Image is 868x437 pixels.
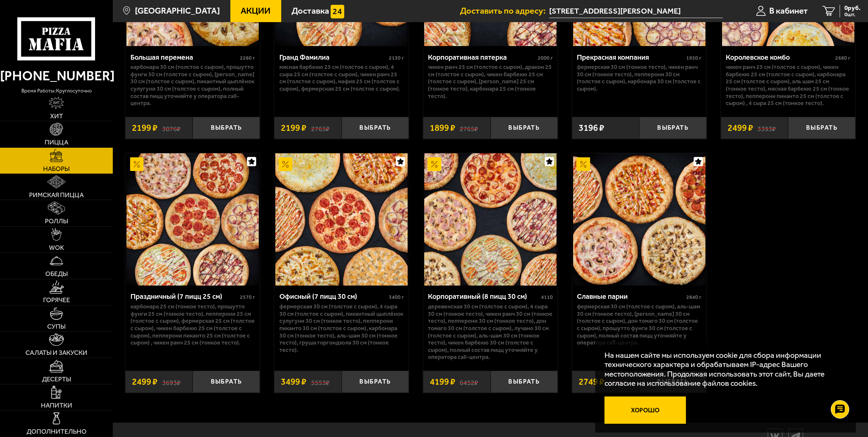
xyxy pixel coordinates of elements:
[42,376,71,383] span: Десерты
[460,377,478,387] s: 6452 ₽
[311,123,330,133] s: 2765 ₽
[389,294,404,300] span: 3400 г
[460,123,478,133] s: 2765 ₽
[130,292,238,301] div: Праздничный (7 пицц 25 см)
[686,294,701,300] span: 2840 г
[279,63,404,92] p: Мясная Барбекю 25 см (толстое с сыром), 4 сыра 25 см (толстое с сыром), Чикен Ранч 25 см (толстое...
[604,350,842,388] p: На нашем сайте мы используем cookie для сбора информации технического характера и обрабатываем IP...
[579,377,604,387] span: 2749 ₽
[428,53,536,62] div: Корпоративная пятерка
[130,63,255,107] p: Карбонара 30 см (толстое с сыром), Прошутто Фунги 30 см (толстое с сыром), [PERSON_NAME] 30 см (т...
[577,292,684,301] div: Славные парни
[424,153,557,286] img: Корпоративный (8 пицц 30 см)
[572,153,707,286] a: АкционныйСлавные парни
[292,7,329,15] span: Доставка
[769,7,808,15] span: В кабинет
[279,303,404,353] p: Фермерская 30 см (толстое с сыром), 4 сыра 30 см (толстое с сыром), Пикантный цыплёнок сулугуни 3...
[279,53,387,62] div: Гранд Фамилиа
[25,350,87,356] span: Салаты и закуски
[788,117,855,139] button: Выбрать
[577,63,701,92] p: Фермерская 30 см (тонкое тесто), Чикен Ранч 30 см (тонкое тесто), Пепперони 30 см (толстое с сыро...
[193,371,260,393] button: Выбрать
[423,153,558,286] a: АкционныйКорпоративный (8 пицц 30 см)
[281,123,306,133] span: 2199 ₽
[428,292,539,301] div: Корпоративный (8 пицц 30 см)
[844,12,861,17] span: 0 шт.
[726,53,833,62] div: Королевское комбо
[132,377,157,387] span: 2499 ₽
[576,157,590,171] img: Акционный
[43,166,70,172] span: Наборы
[577,303,701,346] p: Фермерская 30 см (толстое с сыром), Аль-Шам 30 см (тонкое тесто), [PERSON_NAME] 30 см (толстое с ...
[45,218,68,225] span: Роллы
[45,271,68,277] span: Обеды
[342,371,409,393] button: Выбрать
[577,53,684,62] div: Прекрасная компания
[686,55,701,61] span: 1950 г
[41,402,72,409] span: Напитки
[835,55,850,61] span: 2680 г
[460,7,549,15] span: Доставить по адресу:
[639,117,707,139] button: Выбрать
[27,429,87,435] span: Дополнительно
[844,5,861,11] span: 0 руб.
[45,139,68,146] span: Пицца
[49,245,64,251] span: WOK
[132,123,157,133] span: 2199 ₽
[549,4,723,18] span: Санкт-Петербург, улица Писарева, 18
[491,371,558,393] button: Выбрать
[47,324,66,330] span: Супы
[579,123,604,133] span: 3196 ₽
[125,153,260,286] a: АкционныйПраздничный (7 пицц 25 см)
[274,153,409,286] a: АкционныйОфисный (7 пицц 30 см)
[240,294,255,300] span: 2570 г
[389,55,404,61] span: 2130 г
[29,192,84,199] span: Римская пицца
[281,377,306,387] span: 3499 ₽
[430,123,455,133] span: 1899 ₽
[130,53,238,62] div: Большая перемена
[541,294,553,300] span: 4110
[573,153,705,286] img: Славные парни
[491,117,558,139] button: Выбрать
[241,7,271,15] span: Акции
[43,297,70,304] span: Горячее
[428,303,552,361] p: Деревенская 30 см (толстое с сыром), 4 сыра 30 см (тонкое тесто), Чикен Ранч 30 см (тонкое тесто)...
[130,157,144,171] img: Акционный
[728,123,753,133] span: 2499 ₽
[279,157,292,171] img: Акционный
[430,377,455,387] span: 4199 ₽
[130,303,255,346] p: Карбонара 25 см (тонкое тесто), Прошутто Фунги 25 см (тонкое тесто), Пепперони 25 см (толстое с с...
[311,377,330,387] s: 5553 ₽
[726,63,850,107] p: Чикен Ранч 25 см (толстое с сыром), Чикен Барбекю 25 см (толстое с сыром), Карбонара 25 см (толст...
[428,157,441,171] img: Акционный
[240,55,255,61] span: 2280 г
[279,292,387,301] div: Офисный (7 пицц 30 см)
[331,5,344,18] img: 15daf4d41897b9f0e9f617042186c801.svg
[342,117,409,139] button: Выбрать
[757,123,776,133] s: 3393 ₽
[604,396,686,424] button: Хорошо
[275,153,408,286] img: Офисный (7 пицц 30 см)
[135,7,220,15] span: [GEOGRAPHIC_DATA]
[50,113,63,120] span: Хит
[428,63,552,99] p: Чикен Ранч 25 см (толстое с сыром), Дракон 25 см (толстое с сыром), Чикен Барбекю 25 см (толстое ...
[126,153,259,286] img: Праздничный (7 пицц 25 см)
[538,55,553,61] span: 2000 г
[549,4,723,18] input: Ваш адрес доставки
[162,377,181,387] s: 3693 ₽
[193,117,260,139] button: Выбрать
[162,123,181,133] s: 3076 ₽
